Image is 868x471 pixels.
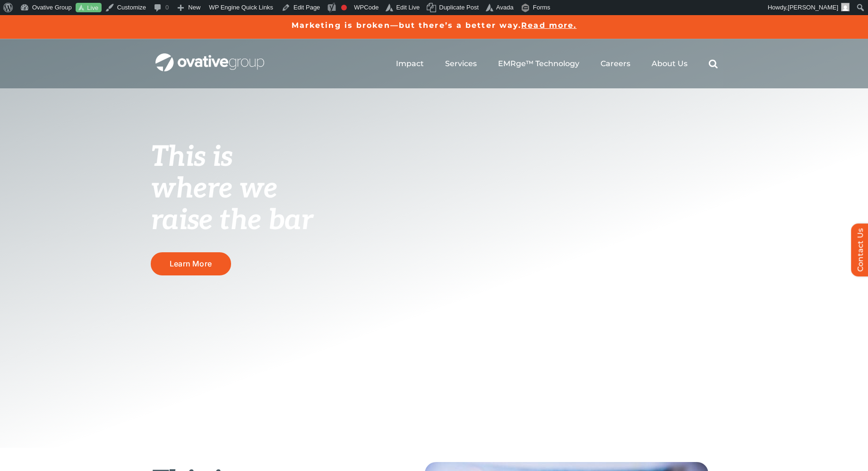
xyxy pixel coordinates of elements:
span: [PERSON_NAME] [788,4,838,11]
a: Learn More [151,252,231,275]
span: This is [151,140,233,174]
span: Learn More [170,259,212,268]
span: where we raise the bar [151,172,313,238]
a: EMRge™ Technology [498,59,579,69]
a: Impact [396,59,424,69]
a: Search [709,59,718,69]
a: Careers [601,59,630,69]
a: Live [76,3,102,13]
a: Read more. [521,21,576,30]
a: Services [445,59,477,69]
a: Marketing is broken—but there’s a better way. [292,21,522,30]
a: About Us [652,59,688,69]
div: Focus keyphrase not set [341,5,347,10]
nav: Menu [396,49,718,79]
a: OG_Full_horizontal_WHT [155,52,264,61]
